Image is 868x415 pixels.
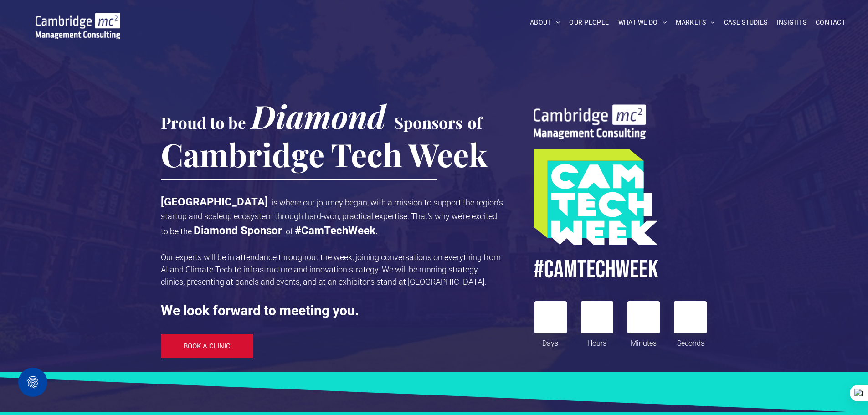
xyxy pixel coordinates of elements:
[628,333,660,349] div: Minutes
[184,342,231,350] span: BOOK A CLINIC
[295,224,375,237] strong: #CamTechWeek
[534,333,566,349] div: Days
[161,198,503,236] span: is where our journey began, with a mission to support the region’s startup and scaleup ecosystem ...
[194,224,282,237] strong: Diamond Sponsor
[811,15,850,30] a: CONTACT
[675,333,707,349] div: Seconds
[375,226,378,236] span: .
[161,334,254,358] a: BOOK A CLINIC
[534,255,658,285] span: #CamTECHWEEK
[251,94,386,137] span: Diamond
[671,15,719,30] a: MARKETS
[719,15,772,30] a: CASE STUDIES
[534,149,657,245] img: A turquoise and lime green geometric graphic with the words CAM TECH WEEK in bold white letters s...
[581,333,613,349] div: Hours
[286,226,293,236] span: of
[772,15,811,30] a: INSIGHTS
[614,15,672,30] a: WHAT WE DO
[161,112,246,133] span: Proud to be
[525,15,565,30] a: ABOUT
[394,112,462,133] span: Sponsors
[161,133,488,175] span: Cambridge Tech Week
[161,195,268,208] strong: [GEOGRAPHIC_DATA]
[36,13,120,39] img: Go to Homepage
[161,302,359,318] strong: We look forward to meeting you.
[161,252,501,287] span: Our experts will be in attendance throughout the week, joining conversations on everything from A...
[467,112,482,133] span: of
[565,15,613,30] a: OUR PEOPLE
